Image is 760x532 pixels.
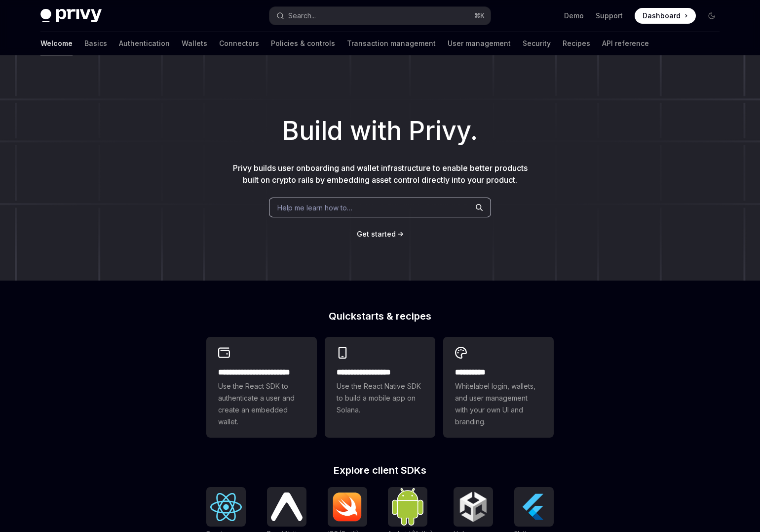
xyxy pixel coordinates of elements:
[288,10,316,22] div: Search...
[602,32,649,55] a: API reference
[269,7,491,25] button: Search...⌘K
[564,11,584,21] a: Demo
[643,11,681,21] span: Dashboard
[325,337,435,438] a: **** **** **** ***Use the React Native SDK to build a mobile app on Solana.
[233,163,528,185] span: Privy builds user onboarding and wallet infrastructure to enable better products built on crypto ...
[210,493,242,521] img: React
[563,32,590,55] a: Recipes
[392,488,423,525] img: Android (Kotlin)
[182,32,207,55] a: Wallets
[596,11,623,21] a: Support
[271,32,335,55] a: Policies & controls
[448,32,511,55] a: User management
[474,12,485,20] span: ⌘ K
[206,311,554,321] h2: Quickstarts & recipes
[206,465,554,475] h2: Explore client SDKs
[84,32,107,55] a: Basics
[347,32,436,55] a: Transaction management
[443,337,554,438] a: **** *****Whitelabel login, wallets, and user management with your own UI and branding.
[457,491,489,523] img: Unity
[271,492,303,521] img: React Native
[40,9,102,23] img: dark logo
[455,380,542,428] span: Whitelabel login, wallets, and user management with your own UI and branding.
[119,32,170,55] a: Authentication
[523,32,551,55] a: Security
[518,491,550,523] img: Flutter
[16,112,744,150] h1: Build with Privy.
[635,8,696,24] a: Dashboard
[357,229,396,239] a: Get started
[337,380,423,416] span: Use the React Native SDK to build a mobile app on Solana.
[332,492,363,522] img: iOS (Swift)
[218,380,305,428] span: Use the React SDK to authenticate a user and create an embedded wallet.
[357,230,396,238] span: Get started
[277,203,352,213] span: Help me learn how to…
[704,8,720,24] button: Toggle dark mode
[219,32,259,55] a: Connectors
[40,32,73,55] a: Welcome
